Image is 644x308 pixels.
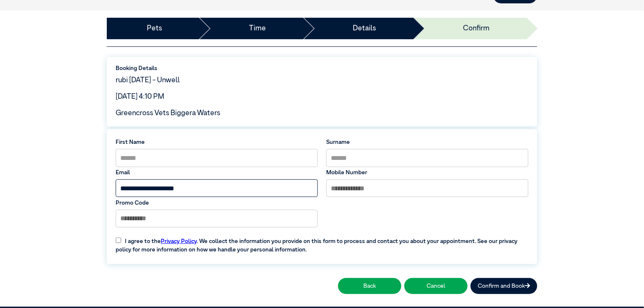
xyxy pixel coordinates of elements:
[404,278,468,294] button: Cancel
[116,199,318,207] label: Promo Code
[111,231,533,254] label: I agree to the . We collect the information you provide on this form to process and contact you a...
[116,238,121,243] input: I agree to thePrivacy Policy. We collect the information you provide on this form to process and ...
[353,23,376,34] a: Details
[338,278,401,294] button: Back
[249,23,266,34] a: Time
[116,77,180,84] span: rubi [DATE] - Unwell
[116,64,528,73] label: Booking Details
[326,168,528,177] label: Mobile Number
[161,238,197,244] a: Privacy Policy
[471,278,537,294] button: Confirm and Book
[116,110,220,117] span: Greencross Vets Biggera Waters
[326,138,528,146] label: Surname
[116,168,318,177] label: Email
[116,138,318,146] label: First Name
[147,23,162,34] a: Pets
[116,93,164,100] span: [DATE] 4:10 PM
